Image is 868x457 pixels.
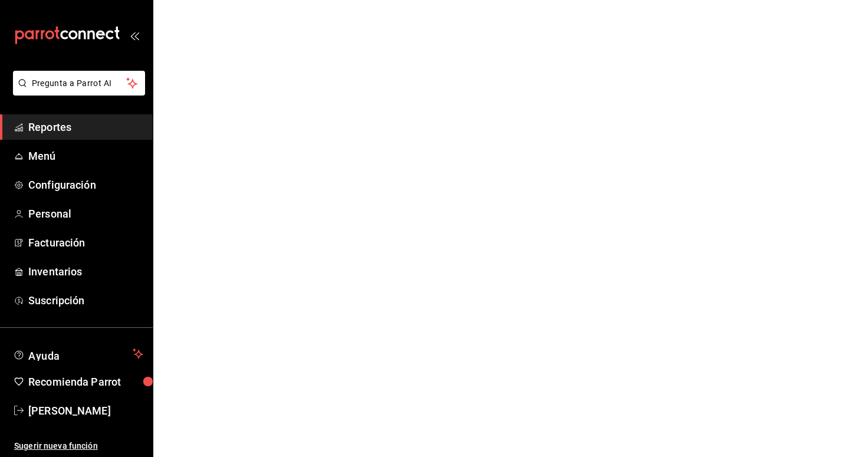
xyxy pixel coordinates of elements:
[28,292,143,308] span: Suscripción
[28,403,143,419] span: [PERSON_NAME]
[28,119,143,135] span: Reportes
[28,206,143,222] span: Personal
[28,347,128,361] span: Ayuda
[28,148,143,164] span: Menú
[8,86,145,98] a: Pregunta a Parrot AI
[130,31,139,40] button: open_drawer_menu
[28,374,143,390] span: Recomienda Parrot
[32,77,127,90] span: Pregunta a Parrot AI
[28,177,143,193] span: Configuración
[13,71,145,96] button: Pregunta a Parrot AI
[14,440,143,452] span: Sugerir nueva función
[28,235,143,251] span: Facturación
[28,264,143,280] span: Inventarios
